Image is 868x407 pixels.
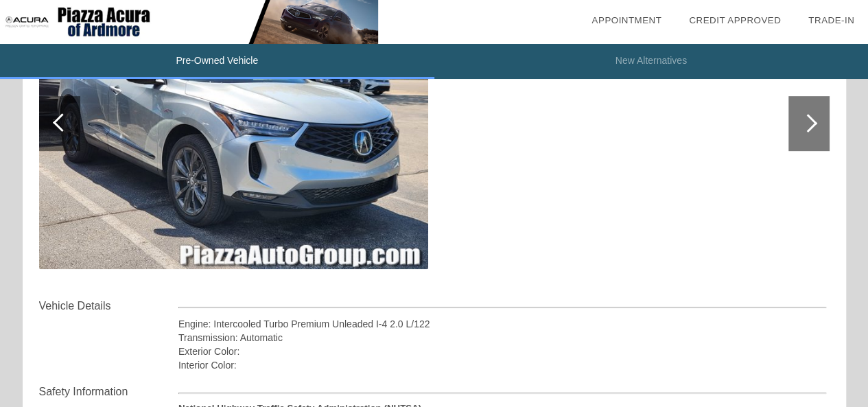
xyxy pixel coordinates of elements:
a: Appointment [591,15,661,25]
div: Exterior Color: [178,345,827,358]
div: Interior Color: [178,358,827,372]
a: Credit Approved [689,15,781,25]
div: Safety Information [39,384,178,400]
div: Vehicle Details [39,298,178,314]
a: Trade-In [808,15,854,25]
div: Engine: Intercooled Turbo Premium Unleaded I-4 2.0 L/122 [178,317,827,331]
div: Transmission: Automatic [178,331,827,345]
